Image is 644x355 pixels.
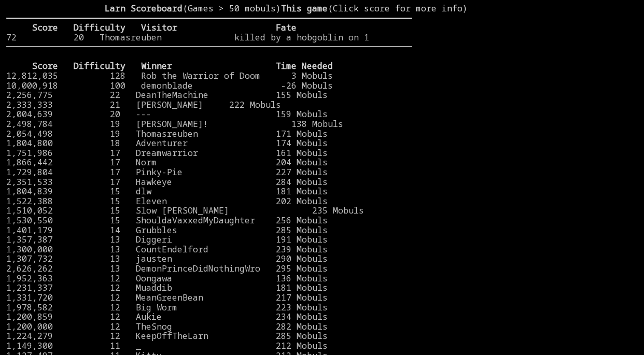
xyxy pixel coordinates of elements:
a: 1,952,363 12 Oongawa 136 Mobuls [6,272,328,284]
a: 1,866,442 17 Norm 204 Mobuls [6,156,328,168]
b: This game [281,2,328,14]
a: 1,331,720 12 MeanGreenBean 217 Mobuls [6,291,328,303]
a: 1,804,800 18 Adventurer 174 Mobuls [6,137,328,149]
a: 1,530,550 15 ShouldaVaxxedMyDaughter 256 Mobuls [6,214,328,226]
a: 10,000,918 100 demonblade -26 Mobuls [6,79,333,91]
a: 2,256,775 22 DeanTheMachine 155 Mobuls [6,89,328,101]
a: 1,200,000 12 TheSnog 282 Mobuls [6,320,328,332]
a: 2,004,639 20 --- 159 Mobuls [6,108,328,120]
a: 2,333,333 21 [PERSON_NAME] 222 Mobuls [6,98,281,110]
a: 1,231,337 12 Muaddib 181 Mobuls [6,281,328,293]
a: 2,626,262 13 DemonPrinceDidNothingWro 295 Mobuls [6,262,328,274]
a: 1,300,000 13 CountEndelford 239 Mobuls [6,243,328,255]
b: Larn Scoreboard [105,2,183,14]
a: 1,751,986 17 Dreamwarrior 161 Mobuls [6,147,328,159]
larn: (Games > 50 mobuls) (Click score for more info) Click on a score for more information ---- Reload... [6,4,412,337]
a: 1,978,582 12 Big Worm 223 Mobuls [6,301,328,313]
a: 1,200,859 12 Aukie 234 Mobuls [6,310,328,322]
b: Score Difficulty Winner Time Needed [32,60,333,72]
a: 2,054,498 19 Thomasreuben 171 Mobuls [6,127,328,139]
b: Score Difficulty Visitor Fate [32,21,297,33]
a: 1,522,388 15 Eleven 202 Mobuls [6,195,328,207]
a: 72 20 Thomasreuben killed by a hobgoblin on 1 [6,31,369,43]
a: 2,351,533 17 Hawkeye 284 Mobuls [6,176,328,188]
a: 1,357,387 13 Diggeri 191 Mobuls [6,233,328,245]
a: 12,812,035 128 Rob the Warrior of Doom 3 Mobuls [6,69,333,81]
a: 2,498,784 19 [PERSON_NAME]! 138 Mobuls [6,118,343,130]
a: 1,401,179 14 Grubbles 285 Mobuls [6,224,328,236]
a: 1,307,732 13 jausten 290 Mobuls [6,252,328,264]
a: 1,510,052 15 Slow [PERSON_NAME] 235 Mobuls [6,204,364,216]
a: 1,729,804 17 Pinky-Pie 227 Mobuls [6,166,328,178]
a: 1,224,279 12 KeepOffTheLarn 285 Mobuls [6,330,328,342]
a: 1,804,839 15 dlw 181 Mobuls [6,185,328,197]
